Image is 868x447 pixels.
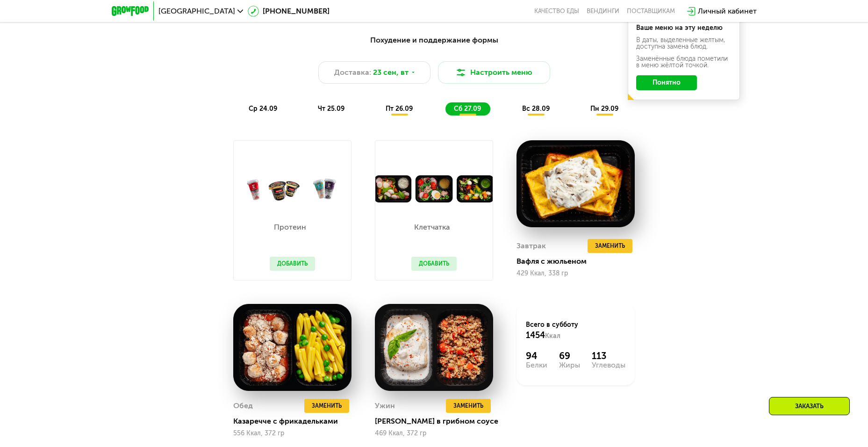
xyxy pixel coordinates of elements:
[595,241,625,251] span: Заменить
[636,37,732,50] div: В даты, выделенные желтым, доступна замена блюд.
[516,239,546,253] div: Завтрак
[375,430,493,437] div: 469 Ккал, 372 гр
[592,361,625,369] div: Углеводы
[522,105,550,113] span: вс 28.09
[559,350,580,361] div: 69
[158,7,235,15] span: [GEOGRAPHIC_DATA]
[386,105,413,113] span: пт 26.09
[248,6,330,17] a: [PHONE_NUMBER]
[559,361,580,369] div: Жиры
[636,75,697,90] button: Понятно
[592,350,625,361] div: 113
[454,105,481,113] span: сб 27.09
[318,105,344,113] span: чт 25.09
[453,401,483,411] span: Заменить
[270,257,315,271] button: Добавить
[534,7,579,15] a: Качество еды
[516,270,635,277] div: 429 Ккал, 338 гр
[636,56,732,69] div: Заменённые блюда пометили в меню жёлтой точкой.
[588,239,632,253] button: Заменить
[636,25,732,31] div: Ваше меню на эту неделю
[411,257,457,271] button: Добавить
[233,417,359,426] div: Казаречче с фрикадельками
[526,330,545,340] span: 1454
[334,67,371,78] span: Доставка:
[375,417,501,426] div: [PERSON_NAME] в грибном соусе
[375,399,395,413] div: Ужин
[587,7,619,15] a: Вендинги
[373,67,409,78] span: 23 сен, вт
[304,399,349,413] button: Заменить
[526,350,547,361] div: 94
[270,223,310,231] p: Протеин
[233,399,253,413] div: Обед
[249,105,277,113] span: ср 24.09
[627,7,675,15] div: поставщикам
[545,332,560,340] span: Ккал
[526,361,547,369] div: Белки
[158,35,711,46] div: Похудение и поддержание формы
[590,105,618,113] span: пн 29.09
[411,223,452,231] p: Клетчатка
[312,401,342,411] span: Заменить
[698,6,757,17] div: Личный кабинет
[438,61,550,84] button: Настроить меню
[769,397,850,415] div: Заказать
[516,257,642,266] div: Вафля с жюльеном
[233,430,352,437] div: 556 Ккал, 372 гр
[446,399,491,413] button: Заменить
[526,320,625,341] div: Всего в субботу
